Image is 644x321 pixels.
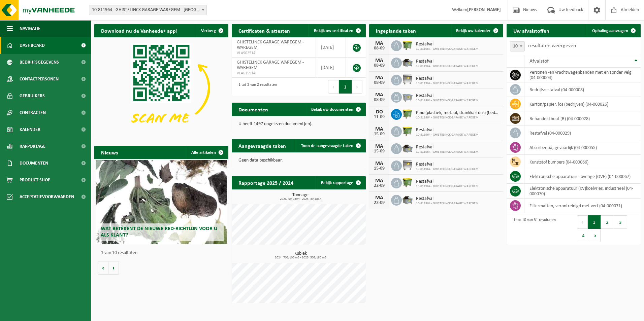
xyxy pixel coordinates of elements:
[98,261,108,275] button: Vorige
[402,125,413,137] img: WB-1100-HPE-GN-50
[232,176,300,189] h2: Rapportage 2025 / 2024
[235,251,366,259] h3: Kubiek
[577,215,588,229] button: Previous
[238,158,359,163] p: Geen data beschikbaar.
[416,99,479,103] span: 10-811964 - GHISTELINCK GARAGE WAREGEM
[524,155,641,169] td: kunststof bumpers (04-000066)
[328,80,339,94] button: Previous
[416,93,479,99] span: Restafval
[529,59,549,64] span: Afvalstof
[402,39,413,51] img: WB-1100-HPE-GN-50
[402,57,413,68] img: WB-5000-GAL-GY-01
[235,193,366,201] h3: Tonnage
[402,91,413,102] img: WB-2500-GAL-GY-01
[301,144,353,148] span: Toon de aangevraagde taken
[510,42,524,51] span: 10
[373,92,386,98] div: MA
[373,144,386,149] div: MA
[373,183,386,188] div: 22-09
[416,145,479,150] span: Restafval
[373,80,386,85] div: 08-09
[524,111,641,126] td: behandeld hout (B) (04-000028)
[416,110,500,116] span: Pmd (plastiek, metaal, drankkartons) (bedrijven)
[416,42,479,47] span: Restafval
[235,256,366,259] span: 2024: 706,100 m3 - 2025: 503,180 m3
[416,184,479,188] span: 10-811964 - GHISTELINCK GARAGE WAREGEM
[416,116,500,120] span: 10-811964 - GHISTELINCK GARAGE WAREGEM
[524,68,641,82] td: personen -en vrachtwagenbanden met en zonder velg (04-000004)
[510,41,525,51] span: 10
[373,166,386,171] div: 15-09
[524,97,641,111] td: karton/papier, los (bedrijven) (04-000026)
[373,41,386,46] div: MA
[316,37,346,58] td: [DATE]
[416,47,479,51] span: 10-811964 - GHISTELINCK GARAGE WAREGEM
[467,7,501,12] strong: [PERSON_NAME]
[402,194,413,205] img: WB-5000-GAL-GY-01
[402,142,413,154] img: WB-5000-GAL-GY-01
[614,215,627,229] button: 3
[524,82,641,97] td: bedrijfsrestafval (04-000008)
[96,160,227,244] a: Wat betekent de nieuwe RED-richtlijn voor u als klant?
[373,109,386,115] div: DO
[524,169,641,184] td: elektronische apparatuur - overige (OVE) (04-000067)
[524,184,641,199] td: elektronische apparatuur (KV)koelvries, industrieel (04-000070)
[587,24,640,37] a: Ophaling aanvragen
[296,139,365,152] a: Toon de aangevraagde taken
[524,199,641,213] td: filtermatten, verontreinigd met verf (04-000071)
[416,196,479,202] span: Restafval
[89,5,206,15] span: 10-811964 - GHISTELINCK GARAGE WAREGEM - WAREGEM
[237,50,311,56] span: VLA902514
[402,159,413,171] img: WB-1100-GAL-GY-02
[20,188,74,205] span: Acceptatievoorwaarden
[232,103,275,116] h2: Documenten
[94,24,184,37] h2: Download nu de Vanheede+ app!
[577,229,590,242] button: 4
[20,104,46,121] span: Contracten
[416,150,479,154] span: 10-811964 - GHISTELINCK GARAGE WAREGEM
[456,29,491,33] span: Bekijk uw kalender
[416,202,479,206] span: 10-811964 - GHISTELINCK GARAGE WAREGEM
[94,37,228,138] img: Download de VHEPlus App
[196,24,228,37] button: Verberg
[373,201,386,205] div: 22-09
[232,24,297,37] h2: Certificaten & attesten
[373,195,386,201] div: MA
[20,87,45,104] span: Gebruikers
[373,115,386,119] div: 11-09
[373,98,386,102] div: 08-09
[237,60,304,70] span: GHISTELINCK GARAGE WAREGEM - WAREGEM
[186,146,228,159] a: Alle artikelen
[339,80,352,94] button: 1
[311,107,353,112] span: Bekijk uw documenten
[416,76,479,81] span: Restafval
[592,29,628,33] span: Ophaling aanvragen
[416,128,479,133] span: Restafval
[108,261,119,275] button: Volgende
[373,63,386,68] div: 08-09
[601,215,614,229] button: 2
[89,5,207,15] span: 10-811964 - GHISTELINCK GARAGE WAREGEM - WAREGEM
[524,126,641,140] td: restafval (04-000029)
[20,71,59,87] span: Contactpersonen
[309,24,365,37] a: Bekijk uw certificaten
[451,24,503,37] a: Bekijk uw kalender
[101,251,225,255] p: 1 van 10 resultaten
[316,176,365,189] a: Bekijk rapportage
[416,167,479,171] span: 10-811964 - GHISTELINCK GARAGE WAREGEM
[20,172,50,188] span: Product Shop
[373,58,386,63] div: MA
[373,127,386,132] div: MA
[402,177,413,188] img: WB-1100-HPE-GN-50
[373,161,386,166] div: MA
[20,37,45,54] span: Dashboard
[20,138,45,155] span: Rapportage
[352,80,362,94] button: Next
[20,121,40,138] span: Kalender
[235,198,366,201] span: 2024: 59,039 t - 2025: 39,481 t
[416,162,479,167] span: Restafval
[507,24,556,37] h2: Uw afvalstoffen
[232,139,293,152] h2: Aangevraagde taken
[237,71,311,76] span: VLA615914
[316,58,346,78] td: [DATE]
